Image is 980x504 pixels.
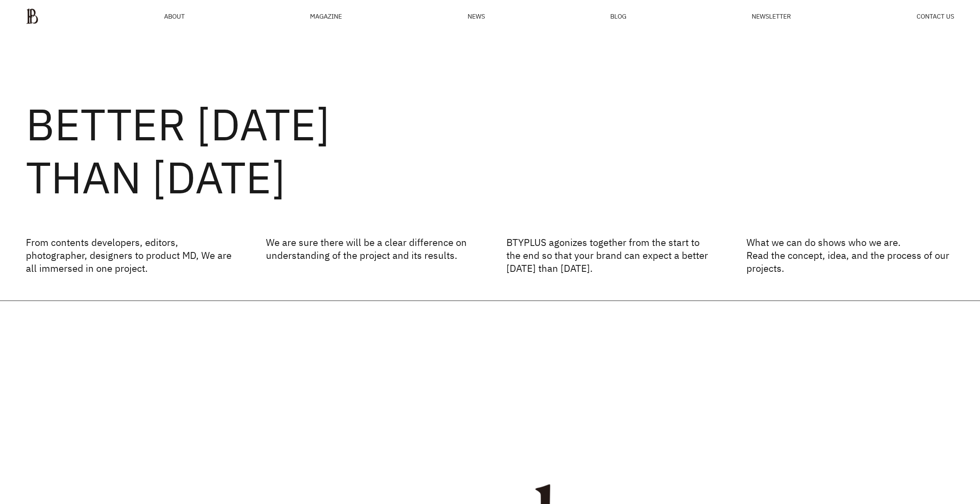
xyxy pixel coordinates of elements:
[468,13,485,19] a: NEWS
[746,236,954,275] p: What we can do shows who we are. Read the concept, idea, and the process of our projects.
[310,13,342,19] div: MAGAZINE
[266,236,474,275] p: We are sure there will be a clear difference on understanding of the project and its results.
[26,97,954,203] h2: BETTER [DATE] THAN [DATE]
[26,236,234,275] p: From contents developers, editors, photographer, designers to product MD, We are all immersed in ...
[917,13,954,19] a: CONTACT US
[506,236,714,275] p: BTYPLUS agonizes together from the start to the end so that your brand can expect a better [DATE]...
[610,13,626,19] a: BLOG
[26,8,38,24] img: ba379d5522eb3.png
[752,13,791,19] a: NEWSLETTER
[164,13,185,19] a: ABOUT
